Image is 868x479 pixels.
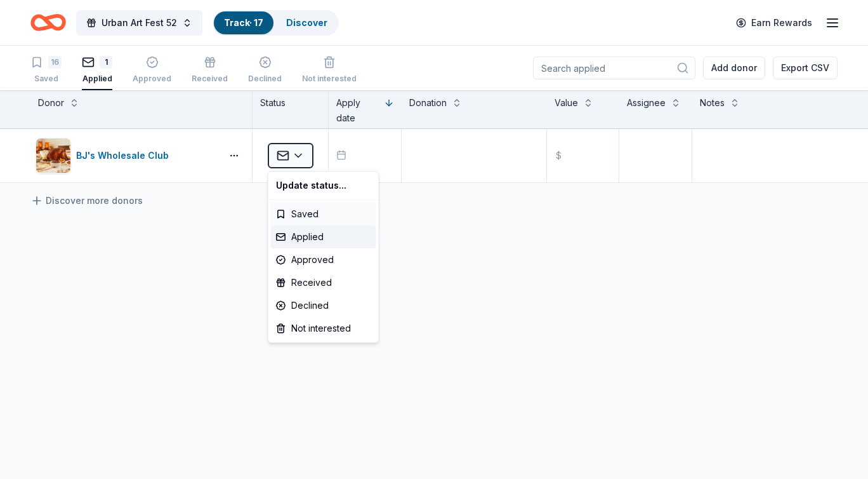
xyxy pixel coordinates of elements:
div: Received [271,271,376,294]
div: Not interested [271,317,376,340]
div: Update status... [271,174,376,197]
div: Saved [271,203,376,226]
div: Declined [271,294,376,317]
div: Approved [271,248,376,271]
div: Applied [271,226,376,248]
